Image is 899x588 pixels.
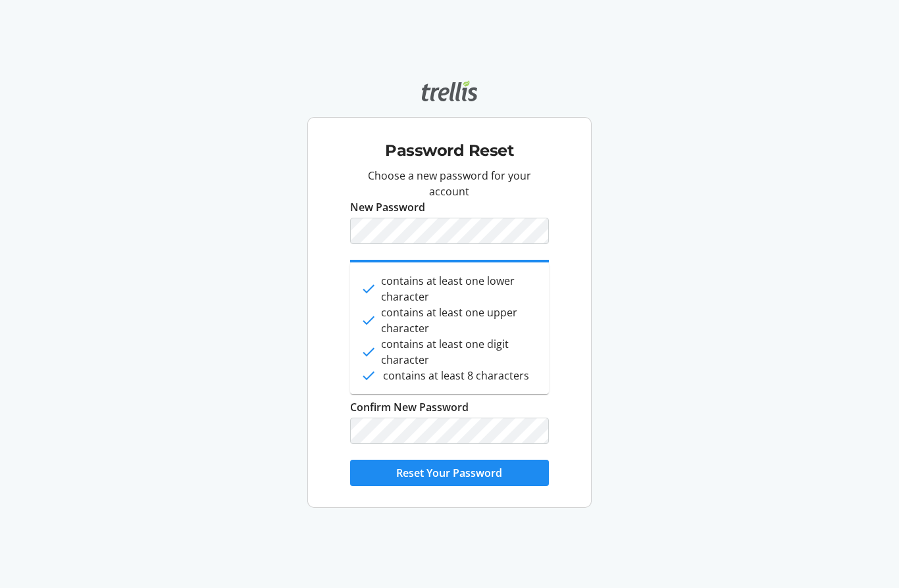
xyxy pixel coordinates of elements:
label: Confirm New Password [350,399,469,415]
span: contains at least one digit character [381,336,538,368]
span: Reset Your Password [396,465,502,481]
mat-icon: done [361,281,374,297]
mat-icon: done [361,368,376,383]
span: contains at least one lower character [381,273,538,305]
span: contains at least 8 characters [383,368,529,383]
mat-icon: done [361,312,374,328]
div: Password Reset [319,123,580,168]
label: New Password [350,199,425,215]
button: Reset Your Password [350,460,548,486]
span: contains at least one upper character [381,305,538,336]
p: Choose a new password for your account [350,168,548,199]
img: Trellis logo [422,80,477,101]
mat-icon: done [361,344,374,360]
